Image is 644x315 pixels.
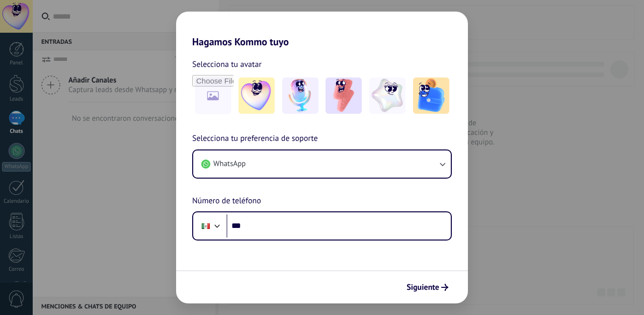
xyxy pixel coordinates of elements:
span: Siguiente [407,284,439,291]
span: Selecciona tu preferencia de soporte [192,132,318,145]
button: Siguiente [402,279,453,296]
span: WhatsApp [213,159,246,169]
img: -5.jpeg [413,77,449,114]
img: -4.jpeg [369,77,406,114]
button: WhatsApp [193,150,451,178]
h2: Hagamos Kommo tuyo [176,12,468,48]
img: -3.jpeg [326,77,362,114]
span: Número de teléfono [192,195,261,208]
span: Selecciona tu avatar [192,58,262,71]
img: -2.jpeg [282,77,318,114]
img: -1.jpeg [238,77,275,114]
div: Mexico: + 52 [196,215,215,237]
